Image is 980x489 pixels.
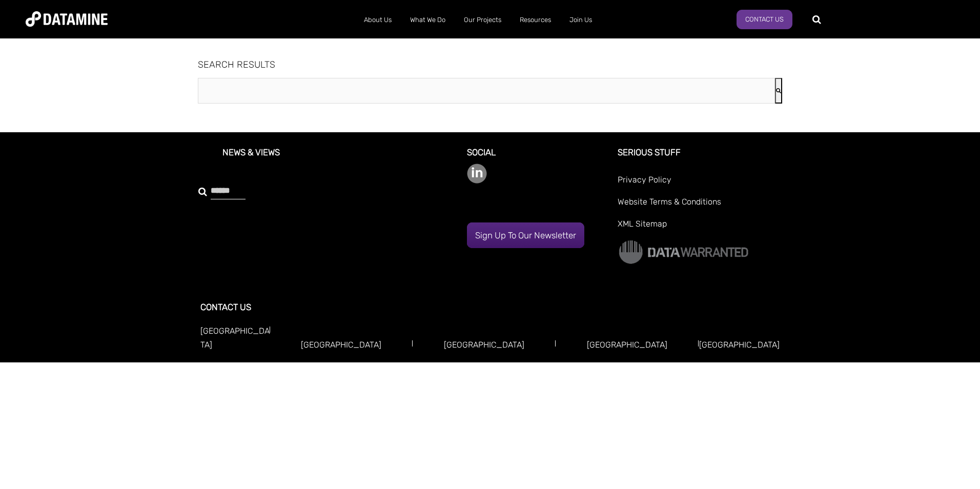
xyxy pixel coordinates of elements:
[587,340,667,350] a: [GEOGRAPHIC_DATA]
[467,148,606,164] h3: Social
[467,164,487,184] img: linkedin-color
[560,7,601,33] a: Join Us
[200,326,270,350] a: [GEOGRAPHIC_DATA]
[301,340,381,350] a: [GEOGRAPHIC_DATA]
[618,217,780,239] a: XML Sitemap
[618,239,749,265] img: Data Warranted Logo
[467,222,584,248] a: Sign up to our newsletter
[401,7,455,33] a: What We Do
[355,7,401,33] a: About Us
[618,148,780,173] h3: Serious Stuff
[198,60,782,70] h1: SEARCH RESULTS
[455,7,511,33] a: Our Projects
[737,10,792,29] a: Contact Us
[775,78,782,104] button: Search
[618,173,780,195] a: Privacy Policy
[444,340,524,350] a: [GEOGRAPHIC_DATA]
[511,7,560,33] a: Resources
[699,340,780,350] a: [GEOGRAPHIC_DATA]
[26,11,108,27] img: Datamine
[200,148,432,173] h3: News & Views
[200,302,251,312] a: CONTACT US
[618,195,780,217] a: Website Terms & Conditions
[198,78,775,104] input: This is a search field with an auto-suggest feature attached.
